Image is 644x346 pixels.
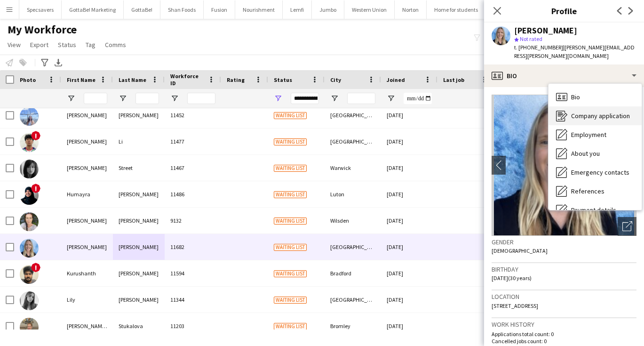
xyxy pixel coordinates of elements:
[113,208,165,233] div: [PERSON_NAME]
[113,181,165,207] div: [PERSON_NAME]
[113,102,165,128] div: [PERSON_NAME]
[274,112,307,119] span: Waiting list
[39,57,50,68] app-action-btn: Advanced filters
[4,39,24,51] a: View
[274,217,307,225] span: Waiting list
[283,0,312,19] button: Lemfi
[549,163,642,182] div: Emergency contacts
[61,155,113,181] div: [PERSON_NAME]
[325,260,381,286] div: Bradford
[381,260,437,286] div: [DATE]
[274,244,307,251] span: Waiting list
[165,155,221,181] div: 11467
[492,95,636,236] img: Crew avatar or photo
[235,0,283,19] button: Nourishment
[119,76,146,83] span: Last Name
[330,94,339,103] button: Open Filter Menu
[274,270,307,277] span: Waiting list
[549,201,642,219] div: Payment details
[124,0,160,19] button: GottaBe!
[571,206,616,214] span: Payment details
[8,40,21,49] span: View
[67,94,75,103] button: Open Filter Menu
[274,191,307,198] span: Waiting list
[53,57,64,68] app-action-btn: Export XLSX
[571,93,580,101] span: Bio
[571,168,629,177] span: Emergency contacts
[113,287,165,313] div: [PERSON_NAME]
[20,239,39,257] img: Katrina Donaldson
[330,76,341,83] span: City
[274,76,292,83] span: Status
[67,76,95,83] span: First Name
[20,318,39,337] img: Luydmila (Mila) Stukalova
[227,76,245,83] span: Rating
[19,0,62,19] button: Specsavers
[61,129,113,154] div: [PERSON_NAME]
[274,323,307,330] span: Waiting list
[165,234,221,260] div: 11682
[387,94,395,103] button: Open Filter Menu
[160,0,204,19] button: Shan Foods
[514,44,635,59] span: | [PERSON_NAME][EMAIL_ADDRESS][PERSON_NAME][DOMAIN_NAME]
[325,181,381,207] div: Luton
[62,0,124,19] button: GottaBe! Marketing
[344,0,395,19] button: Western Union
[492,302,538,309] span: [STREET_ADDRESS]
[61,260,113,286] div: Kurushanth
[381,234,437,260] div: [DATE]
[404,93,432,104] input: Joined Filter Input
[165,181,221,207] div: 11486
[165,102,221,128] div: 11452
[30,40,48,49] span: Export
[520,35,542,42] span: Not rated
[312,0,344,19] button: Jumbo
[170,72,204,87] span: Workforce ID
[325,208,381,233] div: Wilsden
[165,313,221,339] div: 11203
[31,263,40,272] span: !
[381,102,437,128] div: [DATE]
[105,40,126,49] span: Comms
[20,212,39,231] img: Joanne James
[101,39,130,51] a: Comms
[381,208,437,233] div: [DATE]
[8,23,77,37] span: My Workforce
[325,313,381,339] div: Bromley
[54,39,80,51] a: Status
[31,184,40,193] span: !
[492,238,636,246] h3: Gender
[514,26,577,35] div: [PERSON_NAME]
[427,0,486,19] button: Home for students
[381,313,437,339] div: [DATE]
[381,129,437,154] div: [DATE]
[549,125,642,144] div: Employment
[443,76,464,83] span: Last job
[549,144,642,163] div: About you
[274,138,307,145] span: Waiting list
[20,107,39,126] img: Anastasia Moore
[31,131,40,140] span: !
[61,234,113,260] div: [PERSON_NAME]
[492,320,636,329] h3: Work history
[325,155,381,181] div: Warwick
[571,112,630,120] span: Company application
[61,181,113,207] div: Humayra
[325,102,381,128] div: [GEOGRAPHIC_DATA]
[549,88,642,106] div: Bio
[58,40,76,49] span: Status
[187,93,215,104] input: Workforce ID Filter Input
[381,287,437,313] div: [DATE]
[492,330,636,338] p: Applications total count: 0
[492,338,636,345] p: Cancelled jobs count: 0
[170,94,179,103] button: Open Filter Menu
[82,39,99,51] a: Tag
[325,129,381,154] div: [GEOGRAPHIC_DATA]
[20,76,36,83] span: Photo
[492,247,548,254] span: [DEMOGRAPHIC_DATA]
[204,0,235,19] button: Fusion
[571,187,604,195] span: References
[26,39,52,51] a: Export
[113,129,165,154] div: Li
[20,265,39,284] img: Kurushanth Krishnamoorthy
